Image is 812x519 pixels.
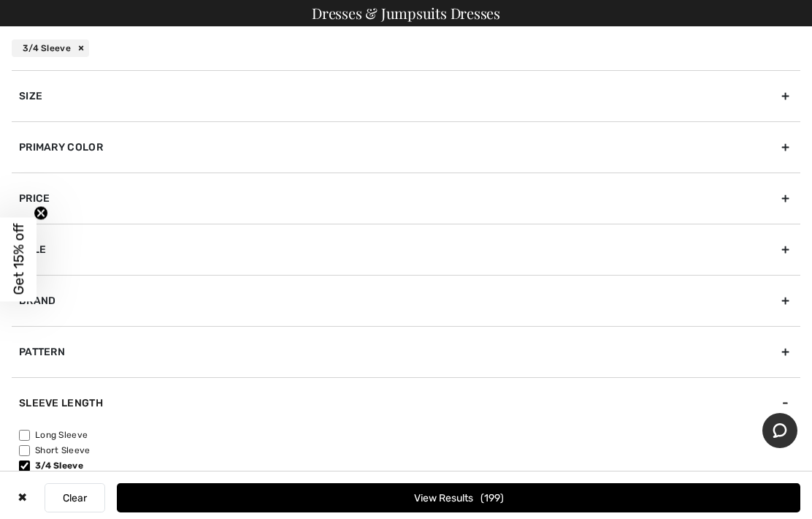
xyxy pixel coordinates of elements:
[12,483,33,512] div: ✖
[19,428,800,442] label: Long Sleeve
[19,459,800,472] label: 3/4 Sleeve
[117,483,800,512] button: View Results199
[19,445,30,456] input: Short Sleeve
[762,413,797,450] iframe: Opens a widget where you can chat to one of our agents
[45,483,105,512] button: Clear
[12,173,800,224] div: Price
[34,206,48,221] button: Close teaser
[12,326,800,377] div: Pattern
[19,444,800,457] label: Short Sleeve
[480,492,504,504] span: 199
[12,377,800,428] div: Sleeve length
[12,39,89,57] div: 3/4 Sleeve
[12,70,800,121] div: Size
[10,224,27,295] span: Get 15% off
[12,275,800,326] div: Brand
[19,461,30,471] input: 3/4 Sleeve
[12,121,800,173] div: Primary Color
[19,430,30,441] input: Long Sleeve
[12,224,800,275] div: Sale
